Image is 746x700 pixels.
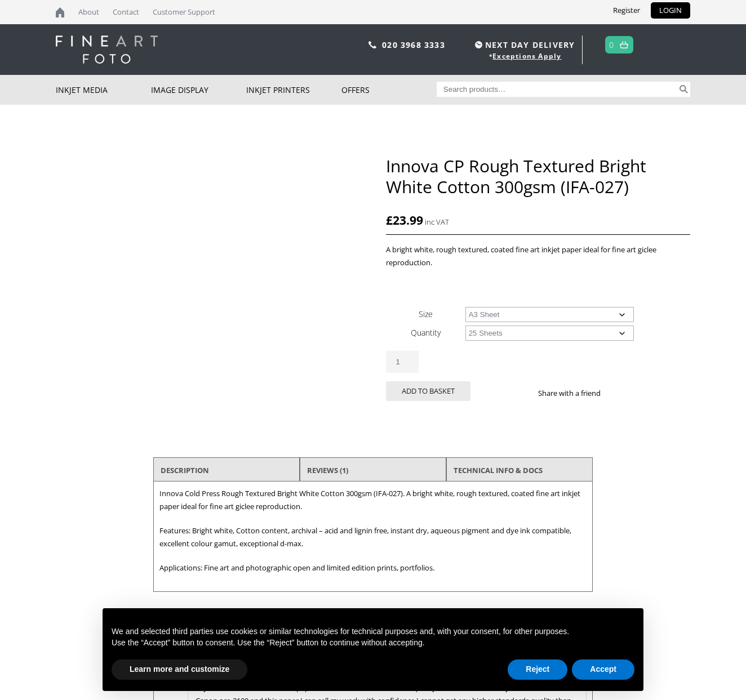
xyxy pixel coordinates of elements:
a: TECHNICAL INFO & DOCS [454,461,543,481]
input: Product quantity [386,351,419,373]
bdi: 23.99 [386,212,423,228]
button: Add to basket [386,381,470,401]
h1: Innova CP Rough Textured Bright White Cotton 300gsm (IFA-027) [386,155,690,197]
a: Reviews (1) [307,461,348,481]
a: Exceptions Apply [492,51,561,61]
img: basket.svg [620,41,628,48]
img: time.svg [475,41,482,48]
p: Use the “Accept” button to consent. Use the “Reject” button to continue without accepting. [112,637,634,649]
a: Register [605,2,649,19]
p: We and selected third parties use cookies or similar technologies for technical purposes and, wit... [112,626,634,637]
label: Size [419,309,433,319]
a: 0 [609,37,614,53]
a: LOGIN [651,2,690,19]
button: Learn more and customize [112,659,247,680]
a: 020 3968 3333 [382,39,445,50]
a: Inkjet Printers [246,75,341,105]
p: Features: Bright white, Cotton content, archival – acid and lignin free, instant dry, aqueous pig... [159,524,587,550]
label: Quantity [411,327,441,338]
p: Innova Cold Press Rough Textured Bright White Cotton 300gsm (IFA-027). A bright white, rough text... [159,487,587,513]
input: Search products… [437,82,678,97]
img: logo-white.svg [56,35,158,64]
p: A bright white, rough textured, coated fine art inkjet paper ideal for fine art giclee reproduction. [386,243,690,269]
img: phone.svg [368,41,376,48]
button: Accept [572,659,634,680]
a: Description [161,461,209,481]
p: Applications: Fine art and photographic open and limited edition prints, portfolios. [159,561,587,574]
a: Image Display [151,75,246,105]
span: £ [386,212,393,228]
a: Offers [341,75,437,105]
button: Reject [508,659,567,680]
button: Search [677,82,690,97]
p: Share with a friend [538,387,614,400]
a: Inkjet Media [56,75,151,105]
span: NEXT DAY DELIVERY [472,38,575,51]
